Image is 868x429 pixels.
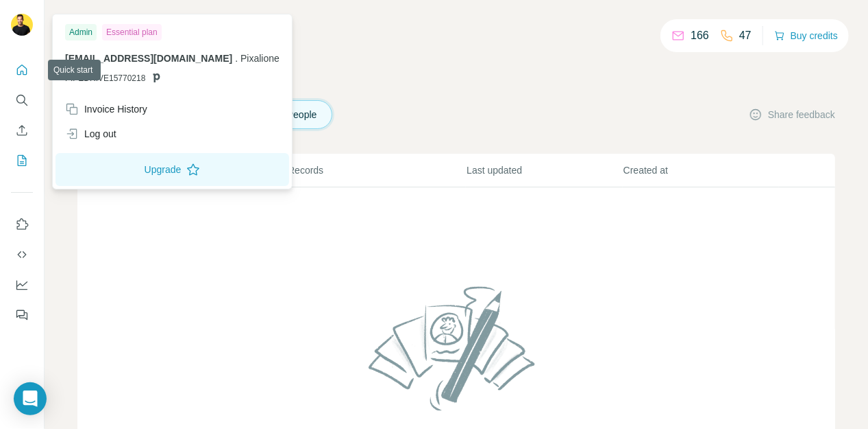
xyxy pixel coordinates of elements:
button: Buy credits [774,26,838,45]
div: Open Intercom Messenger [14,382,47,415]
button: Dashboard [11,273,33,297]
img: Avatar [11,14,33,36]
img: No lists found [363,275,549,421]
span: . [235,53,238,64]
div: Invoice History [65,102,147,116]
div: Essential plan [102,24,162,40]
p: Created at [623,163,779,177]
p: 47 [739,27,752,44]
p: Last updated [467,163,622,177]
span: Pixalione [240,53,280,64]
button: Upgrade [55,153,289,186]
button: Use Surfe on LinkedIn [11,212,33,237]
span: People [287,108,319,121]
div: Admin [65,24,97,40]
span: PIPEDRIVE15770218 [65,72,145,84]
button: Feedback [11,303,33,327]
button: Use Surfe API [11,242,33,267]
p: Records [288,163,465,177]
button: Enrich CSV [11,118,33,143]
button: Share feedback [749,108,835,121]
p: 166 [691,27,709,44]
button: Quick start [11,58,33,82]
button: My lists [11,148,33,173]
span: [EMAIL_ADDRESS][DOMAIN_NAME] [65,53,232,64]
div: Log out [65,127,116,141]
button: Search [11,88,33,113]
